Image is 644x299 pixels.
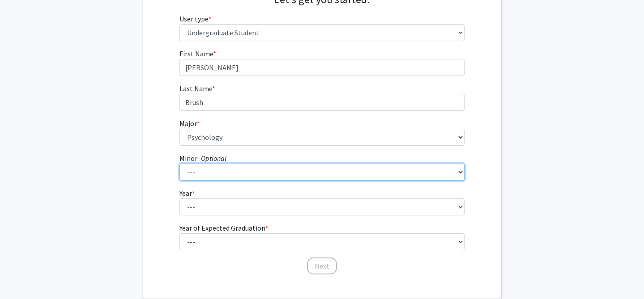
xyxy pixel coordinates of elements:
button: Next [307,257,337,274]
span: Last Name [179,84,212,93]
label: Year of Expected Graduation [179,223,268,233]
label: User type [179,13,211,24]
i: - Optional [197,154,226,163]
label: Minor [179,153,226,164]
span: First Name [179,49,213,58]
label: Major [179,118,200,129]
iframe: Chat [7,259,38,292]
label: Year [179,188,195,198]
